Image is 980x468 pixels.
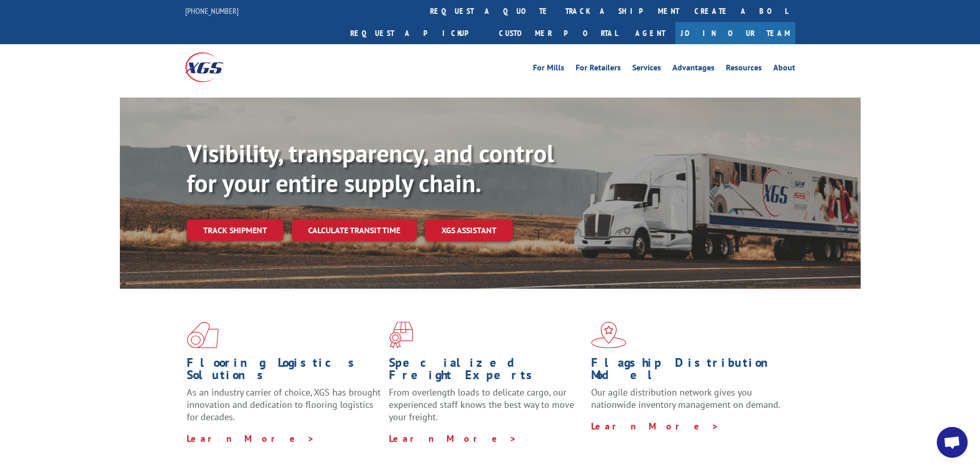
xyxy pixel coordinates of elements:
span: As an industry carrier of choice, XGS has brought innovation and dedication to flooring logistics... [187,386,381,423]
a: [PHONE_NUMBER] [185,6,239,16]
h1: Flooring Logistics Solutions [187,357,381,386]
a: Resources [726,64,762,75]
img: xgs-icon-focused-on-flooring-red [389,322,413,348]
h1: Specialized Freight Experts [389,357,583,386]
a: About [773,64,795,75]
a: Learn More > [591,420,719,432]
a: For Mills [533,64,564,75]
a: Advantages [672,64,715,75]
a: Calculate transit time [292,219,417,241]
a: Track shipment [187,219,283,241]
a: Learn More > [187,433,315,444]
h1: Flagship Distribution Model [591,357,786,386]
p: From overlength loads to delicate cargo, our experienced staff knows the best way to move your fr... [389,386,583,432]
a: Services [632,64,661,75]
a: Learn More > [389,433,517,444]
b: Visibility, transparency, and control for your entire supply chain. [187,137,554,199]
a: Agent [625,22,675,44]
a: For Retailers [576,64,621,75]
span: Our agile distribution network gives you nationwide inventory management on demand. [591,386,780,410]
img: xgs-icon-flagship-distribution-model-red [591,322,627,348]
a: Join Our Team [675,22,795,44]
a: Customer Portal [491,22,625,44]
a: Request a pickup [343,22,491,44]
div: Open chat [937,427,968,458]
img: xgs-icon-total-supply-chain-intelligence-red [187,322,219,348]
a: XGS ASSISTANT [425,219,513,241]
